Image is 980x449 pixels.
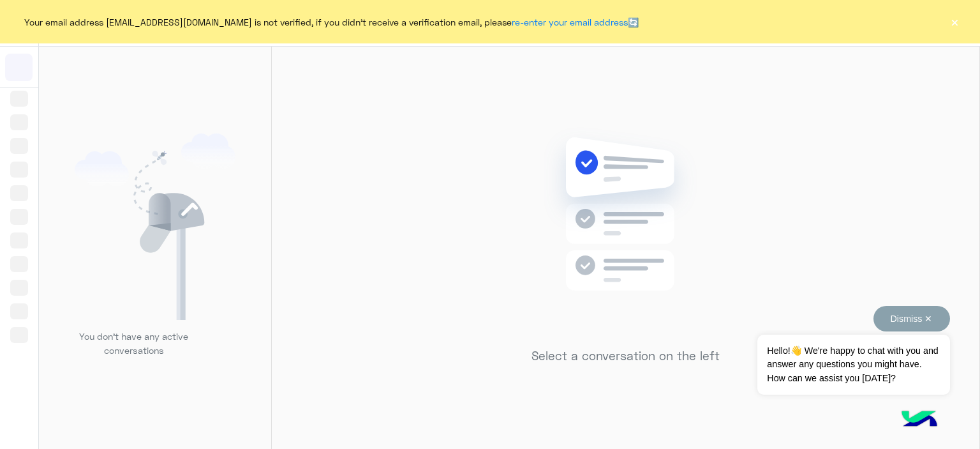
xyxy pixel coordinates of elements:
[757,335,949,395] span: Hello!👋 We're happy to chat with you and answer any questions you might have. How can we assist y...
[24,15,639,29] span: Your email address [EMAIL_ADDRESS][DOMAIN_NAME] is not verified, if you didn't receive a verifica...
[873,306,950,331] button: Dismiss ✕
[897,398,942,443] img: hulul-logo.png
[70,330,198,357] p: You don’t have any active conversations
[75,133,235,320] img: empty users
[533,127,718,339] img: no messages
[512,17,628,27] a: re-enter your email address
[948,15,961,28] button: ×
[531,349,720,363] h5: Select a conversation on the left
